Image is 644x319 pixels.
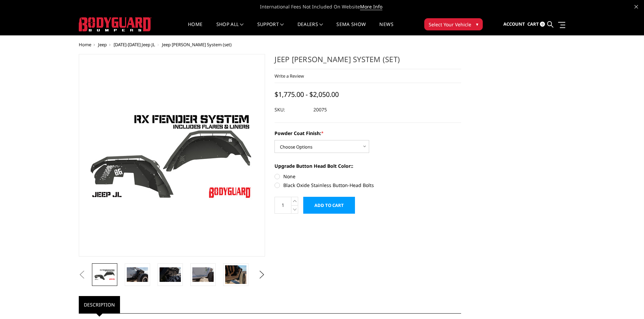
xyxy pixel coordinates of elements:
a: Home [188,22,202,35]
dd: 20075 [313,104,327,116]
img: Jeep JL Fender System (set) [127,267,148,282]
a: Write a Review [275,73,304,79]
button: Select Your Vehicle [424,18,483,30]
button: Previous [77,270,87,280]
a: Dealers [297,22,323,35]
img: Jeep JL Fender System (set) [225,265,246,284]
dt: SKU: [275,104,308,116]
a: Jeep [98,42,107,48]
a: Cart 0 [527,15,545,33]
label: Powder Coat Finish: [275,130,461,137]
span: Select Your Vehicle [429,21,471,28]
label: Upgrade Button Head Bolt Color:: [275,162,461,169]
span: Cart [527,21,539,27]
a: More Info [360,3,382,10]
a: Jeep JL Fender System (set) [79,54,265,257]
a: News [379,22,393,35]
label: None [275,173,461,180]
a: Support [257,22,284,35]
a: Description [79,296,120,313]
img: BODYGUARD BUMPERS [79,17,151,31]
span: Jeep [PERSON_NAME] System (set) [162,42,232,48]
a: Home [79,42,91,48]
span: Account [503,21,525,27]
a: shop all [216,22,244,35]
img: Jeep JL Fender System (set) [94,269,115,281]
input: Add to Cart [303,197,355,214]
a: [DATE]-[DATE] Jeep JL [114,42,155,48]
img: Jeep JL Fender System (set) [160,267,181,282]
span: $1,775.00 - $2,050.00 [275,90,339,99]
img: Jeep JL Fender System (set) [192,267,214,282]
h1: Jeep [PERSON_NAME] System (set) [275,54,461,69]
a: Account [503,15,525,33]
label: Black Oxide Stainless Button-Head Bolts [275,182,461,189]
a: SEMA Show [336,22,366,35]
button: Next [257,270,267,280]
span: 0 [540,22,545,27]
span: ▾ [476,21,478,28]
